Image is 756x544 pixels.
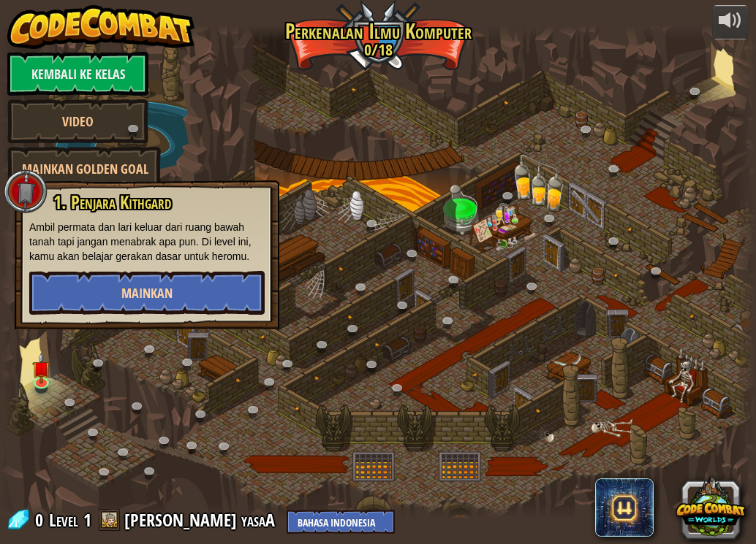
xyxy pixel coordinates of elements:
[83,508,91,532] span: 1
[712,5,749,39] button: Atur suara
[29,220,265,264] p: Ambil permata dan lari keluar dari ruang bawah tanah tapi jangan menabrak apa pun. Di level ini, ...
[32,353,50,384] img: level-banner-unstarted.png
[7,52,148,96] a: Kembali ke Kelas
[7,99,148,143] a: Video
[124,508,279,532] a: [PERSON_NAME] yasaA
[29,271,265,315] button: Mainkan
[35,508,48,532] span: 0
[121,284,173,302] span: Mainkan
[53,190,171,215] span: 1. Penjara Kithgard
[49,508,78,532] span: Level
[7,5,194,49] img: CodeCombat - Learn how to code by playing a game
[7,147,161,191] a: Mainkan Golden Goal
